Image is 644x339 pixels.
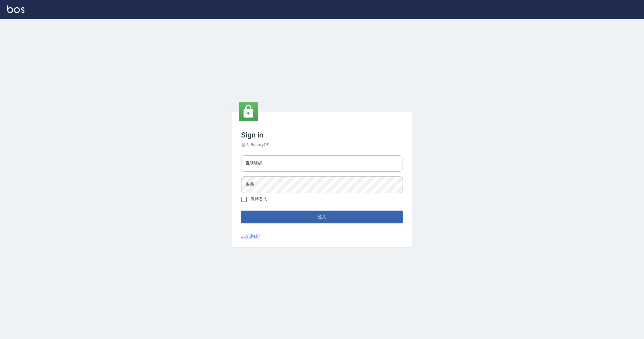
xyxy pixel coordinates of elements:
img: Logo [7,5,24,13]
span: 保持登入 [250,196,267,202]
h3: Sign in [241,131,403,139]
a: 忘記密碼? [241,233,260,240]
h6: 登入 BeautyOS [241,142,403,148]
button: 登入 [241,211,403,223]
